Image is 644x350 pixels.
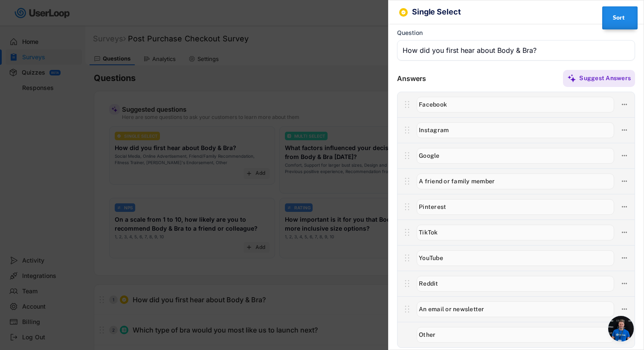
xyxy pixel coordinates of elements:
[417,97,614,113] input: Facebook
[397,29,423,37] div: Question
[397,74,426,83] div: Answers
[417,250,614,266] input: YouTube
[608,316,634,341] div: Open de chat
[401,10,406,15] img: CircleTickMinorWhite.svg
[412,8,609,17] h6: Single Select
[417,225,614,240] input: TikTok
[417,301,614,317] input: An email or newsletter
[613,14,625,21] strong: Sort
[397,40,635,61] input: Type your question here...
[417,148,614,164] input: Google
[417,174,614,189] input: A friend or family member
[417,199,614,215] input: Pinterest
[417,276,614,292] input: Reddit
[579,74,631,82] div: Suggest Answers
[417,122,614,138] input: Instagram
[417,327,614,343] input: Other
[567,74,576,83] img: MagicMajor%20%28Purple%29.svg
